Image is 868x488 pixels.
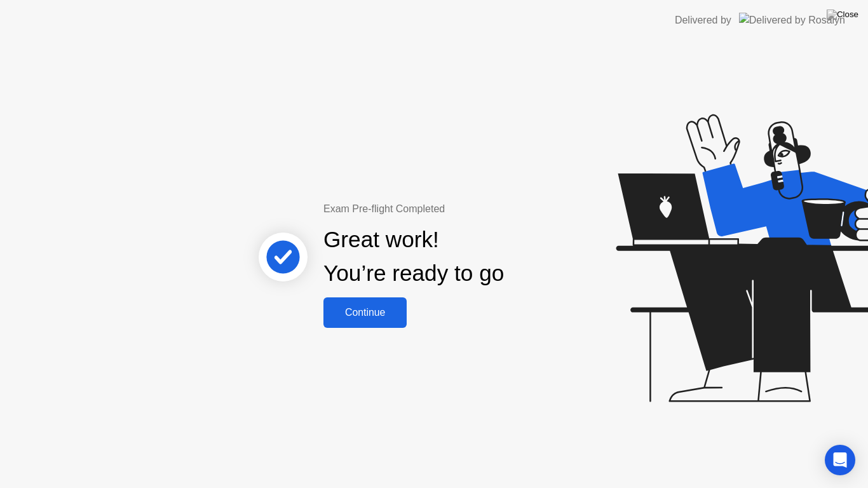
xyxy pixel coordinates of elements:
[675,13,731,28] div: Delivered by
[323,223,504,290] div: Great work! You’re ready to go
[323,297,407,328] button: Continue
[327,307,403,318] div: Continue
[827,10,858,20] img: Close
[825,445,855,475] div: Open Intercom Messenger
[323,201,586,217] div: Exam Pre-flight Completed
[739,13,845,27] img: Delivered by Rosalyn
